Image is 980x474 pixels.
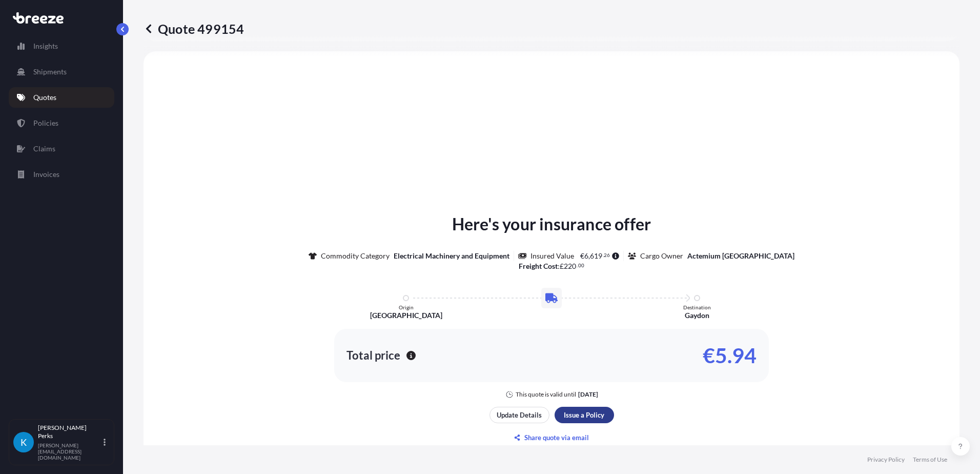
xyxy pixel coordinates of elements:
[21,437,27,447] span: K
[640,251,683,261] p: Cargo Owner
[489,429,614,446] button: Share quote via email
[564,410,604,420] p: Issue a Policy
[9,164,114,185] a: Invoices
[524,432,589,443] p: Share quote via email
[578,264,584,267] span: 00
[394,251,509,261] p: Electrical Machinery and Equipment
[867,456,905,464] a: Privacy Policy
[580,252,584,260] span: €
[452,212,651,236] p: Here's your insurance offer
[399,304,414,310] p: Origin
[38,424,101,440] p: [PERSON_NAME] Perks
[9,113,114,133] a: Policies
[489,407,549,423] button: Update Details
[33,144,55,154] p: Claims
[516,390,576,399] p: This quote is valid until
[9,87,114,108] a: Quotes
[33,118,58,128] p: Policies
[578,390,598,399] p: [DATE]
[519,262,558,270] b: Freight Cost
[33,67,67,77] p: Shipments
[560,263,564,270] span: £
[604,253,610,257] span: 26
[370,310,442,321] p: [GEOGRAPHIC_DATA]
[144,21,244,37] p: Quote 499154
[685,310,709,321] p: Gaydon
[33,169,59,180] p: Invoices
[497,410,542,420] p: Update Details
[584,252,588,260] span: 6
[564,263,576,270] span: 220
[687,251,794,261] p: Actemium [GEOGRAPHIC_DATA]
[9,62,114,82] a: Shipments
[588,252,590,260] span: ,
[913,456,947,464] a: Terms of Use
[683,304,711,310] p: Destination
[530,251,574,261] p: Insured Value
[321,251,390,261] p: Commodity Category
[33,92,56,103] p: Quotes
[33,41,58,51] p: Insights
[9,139,114,159] a: Claims
[590,252,602,260] span: 619
[603,253,604,257] span: .
[577,264,578,267] span: .
[555,407,614,423] button: Issue a Policy
[346,350,400,361] p: Total price
[703,347,757,364] p: €5.94
[38,442,101,461] p: [PERSON_NAME][EMAIL_ADDRESS][DOMAIN_NAME]
[9,36,114,56] a: Insights
[519,261,584,271] p: :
